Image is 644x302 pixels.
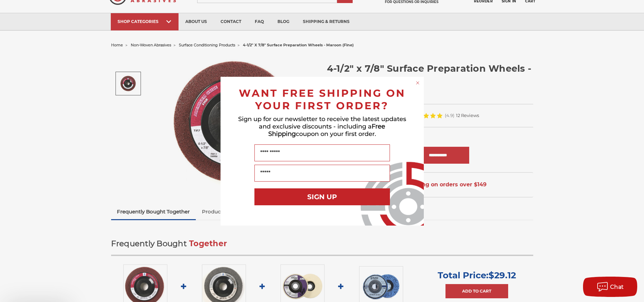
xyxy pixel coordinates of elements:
button: Chat [583,277,637,297]
span: WANT FREE SHIPPING ON YOUR FIRST ORDER? [239,87,406,112]
button: SIGN UP [254,188,390,205]
span: Sign up for our newsletter to receive the latest updates and exclusive discounts - including a co... [238,115,406,138]
button: Close dialog [414,79,421,86]
span: Free Shipping [268,123,386,138]
span: Chat [610,284,624,290]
